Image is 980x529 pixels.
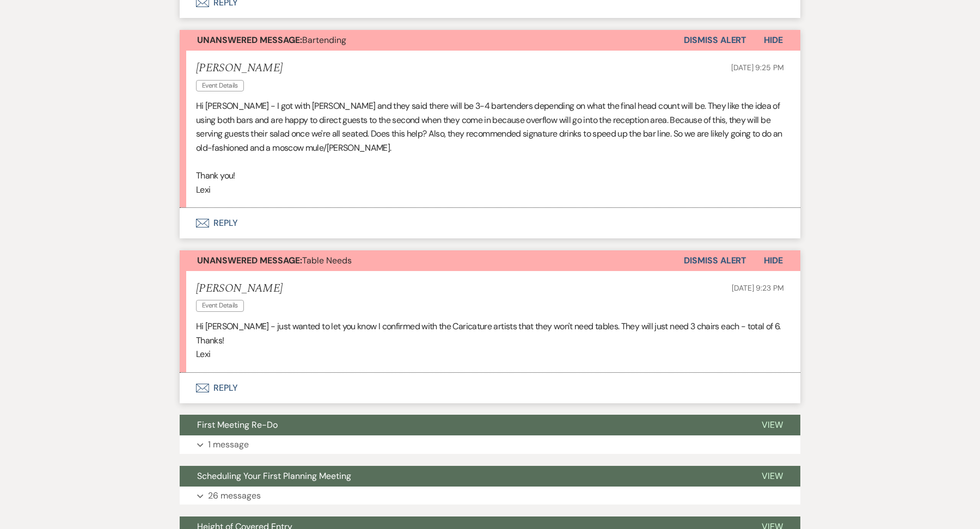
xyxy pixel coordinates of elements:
span: View [762,419,783,430]
span: Event Details [196,80,244,91]
p: Thanks! [196,334,784,348]
button: Reply [180,373,800,403]
span: View [762,470,783,482]
h5: [PERSON_NAME] [196,61,283,75]
p: Hi [PERSON_NAME] - I got with [PERSON_NAME] and they said there will be 3-4 bartenders depending ... [196,99,784,155]
p: Lexi [196,347,784,361]
span: [DATE] 9:23 PM [732,283,784,293]
span: First Meeting Re-Do [197,419,278,430]
button: Scheduling Your First Planning Meeting [180,466,744,487]
button: Unanswered Message:Table Needs [180,250,684,271]
p: Thank you! [196,169,784,183]
h5: [PERSON_NAME] [196,282,283,296]
strong: Unanswered Message: [197,34,302,46]
strong: Unanswered Message: [197,255,302,266]
span: Table Needs [197,255,352,266]
button: Unanswered Message:Bartending [180,30,684,51]
span: [DATE] 9:25 PM [731,63,784,72]
span: Scheduling Your First Planning Meeting [197,470,351,482]
button: First Meeting Re-Do [180,415,744,435]
button: Reply [180,208,800,238]
button: Hide [746,30,800,51]
button: View [744,466,800,487]
p: 26 messages [208,489,261,503]
span: Event Details [196,300,244,311]
p: Lexi [196,183,784,197]
span: Hide [764,255,783,266]
button: 1 message [180,435,800,454]
p: 1 message [208,438,249,452]
span: Hide [764,34,783,46]
p: Hi [PERSON_NAME] - just wanted to let you know I confirmed with the Caricature artists that they ... [196,319,784,334]
button: 26 messages [180,487,800,505]
button: View [744,415,800,435]
button: Dismiss Alert [684,30,746,51]
button: Dismiss Alert [684,250,746,271]
span: Bartending [197,34,346,46]
button: Hide [746,250,800,271]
